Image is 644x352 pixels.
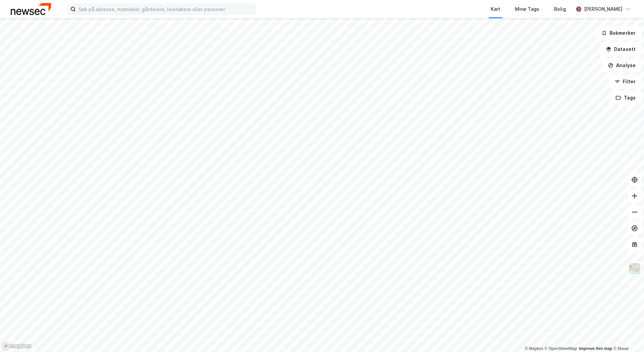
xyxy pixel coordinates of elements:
button: Tags [610,91,641,105]
button: Bokmerker [596,26,641,40]
div: Kontrollprogram for chat [610,320,644,352]
div: Bolig [554,5,566,13]
div: Kart [491,5,500,13]
a: Mapbox [525,346,543,351]
a: Improve this map [579,346,612,351]
input: Søk på adresse, matrikkel, gårdeiere, leietakere eller personer [76,4,256,14]
iframe: Chat Widget [610,320,644,352]
div: Mine Tags [515,5,539,13]
a: Mapbox homepage [2,342,32,350]
button: Datasett [600,42,641,56]
img: newsec-logo.f6e21ccffca1b3a03d2d.png [11,3,51,15]
div: [PERSON_NAME] [584,5,622,13]
a: OpenStreetMap [545,346,577,351]
button: Filter [609,75,641,88]
button: Analyse [602,59,641,72]
img: Z [628,262,641,275]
